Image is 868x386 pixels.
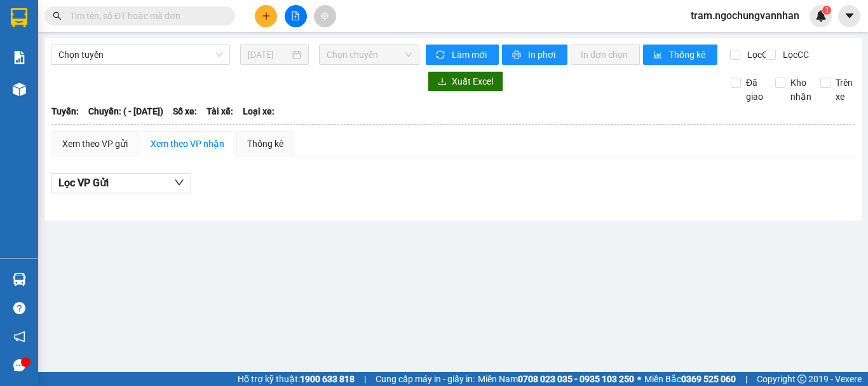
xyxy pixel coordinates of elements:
[62,137,128,151] div: Xem theo VP gửi
[247,137,283,151] div: Thống kê
[376,372,475,386] span: Cung cấp máy in - giấy in:
[173,104,197,118] span: Số xe:
[644,372,736,386] span: Miền Bắc
[11,8,27,27] img: logo-vxr
[320,11,329,20] span: aim
[669,48,707,62] span: Thống kê
[262,11,271,20] span: plus
[151,137,224,151] div: Xem theo VP nhận
[255,5,277,27] button: plus
[174,177,184,188] span: down
[88,104,163,118] span: Chuyến: ( - [DATE])
[58,175,109,191] span: Lọc VP Gửi
[742,48,775,62] span: Lọc CR
[502,45,567,65] button: printerIn phơi
[528,48,557,62] span: In phơi
[13,302,25,314] span: question-circle
[436,50,447,60] span: sync
[13,83,26,96] img: warehouse-icon
[681,374,736,384] strong: 0369 525 060
[426,45,499,65] button: syncLàm mới
[13,359,25,371] span: message
[327,45,412,64] span: Chọn chuyến
[428,71,503,92] button: downloadXuất Excel
[70,9,220,23] input: Tìm tên, số ĐT hoặc mã đơn
[13,51,26,64] img: solution-icon
[452,48,489,62] span: Làm mới
[51,173,191,193] button: Lọc VP Gửi
[13,331,25,343] span: notification
[785,76,817,104] span: Kho nhận
[815,10,827,22] img: icon-new-feature
[797,375,806,383] span: copyright
[838,5,860,27] button: caret-down
[745,372,747,386] span: |
[248,48,290,62] input: 14/09/2025
[291,11,300,20] span: file-add
[824,6,829,15] span: 1
[243,104,275,118] span: Loại xe:
[51,106,79,116] b: Tuyến:
[58,45,222,64] span: Chọn tuyến
[778,48,811,62] span: Lọc CC
[53,11,62,20] span: search
[512,50,523,60] span: printer
[364,372,366,386] span: |
[653,50,664,60] span: bar-chart
[285,5,307,27] button: file-add
[741,76,768,104] span: Đã giao
[238,372,355,386] span: Hỗ trợ kỹ thuật:
[207,104,233,118] span: Tài xế:
[637,376,641,382] span: ⚪️
[571,45,640,65] button: In đơn chọn
[13,273,26,286] img: warehouse-icon
[314,5,336,27] button: aim
[300,374,355,384] strong: 1900 633 818
[822,6,831,15] sup: 1
[518,374,634,384] strong: 0708 023 035 - 0935 103 250
[844,10,855,22] span: caret-down
[831,76,858,104] span: Trên xe
[478,372,634,386] span: Miền Nam
[681,8,810,24] span: tram.ngochungvannhan
[643,45,717,65] button: bar-chartThống kê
